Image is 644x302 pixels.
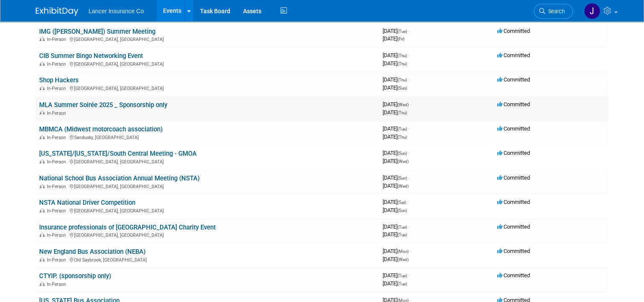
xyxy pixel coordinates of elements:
[40,86,45,90] img: In-Person Event
[40,37,45,41] img: In-Person Event
[383,256,409,262] span: [DATE]
[39,101,167,109] a: MLA Summer Soirée 2025 _ Sponsorship only
[398,37,404,41] span: (Fri)
[383,125,409,132] span: [DATE]
[47,208,69,214] span: In-Person
[40,135,45,139] img: In-Person Event
[39,60,376,67] div: [GEOGRAPHIC_DATA], [GEOGRAPHIC_DATA]
[39,134,376,140] div: Sandusky, [GEOGRAPHIC_DATA]
[47,159,69,165] span: In-Person
[39,224,216,231] a: Insurance professionals of [GEOGRAPHIC_DATA] Charity Event
[383,76,409,83] span: [DATE]
[40,282,45,286] img: In-Person Event
[497,76,530,83] span: Committed
[383,248,411,254] span: [DATE]
[40,110,45,115] img: In-Person Event
[383,109,407,116] span: [DATE]
[497,101,530,107] span: Committed
[40,61,45,66] img: In-Person Event
[383,28,409,34] span: [DATE]
[408,224,409,230] span: -
[408,52,409,58] span: -
[39,125,163,133] a: MBMCA (Midwest motorcoach association)
[497,199,530,205] span: Committed
[408,150,409,156] span: -
[47,37,69,42] span: In-Person
[40,232,45,237] img: In-Person Event
[383,150,409,156] span: [DATE]
[398,273,407,278] span: (Tue)
[497,224,530,230] span: Committed
[497,125,530,132] span: Committed
[383,183,409,189] span: [DATE]
[398,127,407,131] span: (Tue)
[36,7,78,16] img: ExhibitDay
[398,86,407,90] span: (Sun)
[383,174,409,181] span: [DATE]
[398,151,407,156] span: (Sun)
[39,207,376,214] div: [GEOGRAPHIC_DATA], [GEOGRAPHIC_DATA]
[39,28,155,35] a: IMG ([PERSON_NAME]) Summer Meeting
[398,78,407,82] span: (Thu)
[383,52,409,58] span: [DATE]
[398,249,409,254] span: (Mon)
[47,110,69,116] span: In-Person
[383,158,409,164] span: [DATE]
[497,28,530,34] span: Committed
[408,174,409,181] span: -
[40,257,45,261] img: In-Person Event
[497,52,530,58] span: Committed
[497,272,530,279] span: Committed
[39,256,376,263] div: Old Saybrook, [GEOGRAPHIC_DATA]
[47,86,69,91] span: In-Person
[40,184,45,188] img: In-Person Event
[39,150,197,157] a: [US_STATE]/[US_STATE]/South Central Meeting - GMOA
[39,174,200,182] a: National School Bus Association Annual Meeting (NSTA)
[407,199,409,205] span: -
[398,53,407,58] span: (Thu)
[408,272,409,279] span: -
[39,231,376,238] div: [GEOGRAPHIC_DATA], [GEOGRAPHIC_DATA]
[39,248,146,256] a: New England Bus Association (NEBA)
[584,3,600,19] img: Jimmy Navarro
[47,184,69,189] span: In-Person
[383,84,407,91] span: [DATE]
[398,257,409,262] span: (Wed)
[47,61,69,67] span: In-Person
[383,207,407,213] span: [DATE]
[383,35,404,42] span: [DATE]
[39,199,135,206] a: NSTA National Driver Competition
[410,101,411,107] span: -
[47,282,69,287] span: In-Person
[398,200,406,205] span: (Sat)
[398,29,407,34] span: (Tue)
[398,61,407,66] span: (Thu)
[398,176,407,180] span: (Sun)
[47,257,69,263] span: In-Person
[497,150,530,156] span: Committed
[383,134,407,140] span: [DATE]
[398,184,409,189] span: (Wed)
[383,199,409,205] span: [DATE]
[383,272,409,279] span: [DATE]
[398,208,407,213] span: (Sun)
[383,60,407,67] span: [DATE]
[39,35,376,42] div: [GEOGRAPHIC_DATA], [GEOGRAPHIC_DATA]
[497,248,530,254] span: Committed
[398,110,407,115] span: (Thu)
[497,174,530,181] span: Committed
[408,76,409,83] span: -
[383,231,407,238] span: [DATE]
[47,135,69,140] span: In-Person
[534,4,573,19] a: Search
[398,225,407,229] span: (Tue)
[39,158,376,165] div: [GEOGRAPHIC_DATA], [GEOGRAPHIC_DATA]
[398,159,409,164] span: (Wed)
[39,272,111,280] a: CTYIP. (sponsorship only)
[383,280,407,287] span: [DATE]
[47,232,69,238] span: In-Person
[39,76,79,84] a: Shop Hackers
[39,84,376,91] div: [GEOGRAPHIC_DATA], [GEOGRAPHIC_DATA]
[89,8,144,15] span: Lancer Insurance Co
[383,224,409,230] span: [DATE]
